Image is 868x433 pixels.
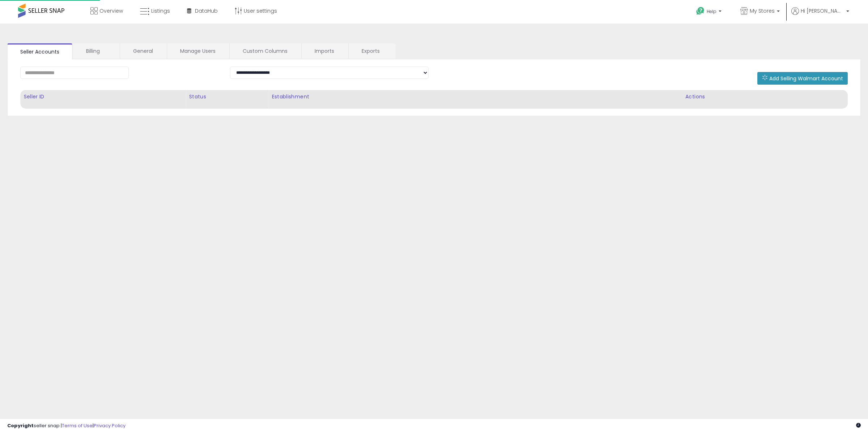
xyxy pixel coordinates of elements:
[769,75,843,82] span: Add Selling Walmart Account
[230,43,301,59] a: Custom Columns
[685,93,844,101] div: Actions
[99,7,123,14] span: Overview
[302,43,348,59] a: Imports
[791,7,849,24] a: Hi [PERSON_NAME]
[189,93,265,101] div: Status
[151,7,170,14] span: Listings
[696,7,705,16] i: Get Help
[750,7,775,14] span: My Stores
[707,8,716,14] span: Help
[24,93,183,101] div: Seller ID
[757,72,848,85] button: Add Selling Walmart Account
[120,43,166,59] a: General
[7,43,72,59] a: Seller Accounts
[801,7,844,14] span: Hi [PERSON_NAME]
[73,43,119,59] a: Billing
[167,43,229,59] a: Manage Users
[272,93,679,101] div: Establishment
[349,43,395,59] a: Exports
[195,7,218,14] span: DataHub
[690,1,729,24] a: Help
